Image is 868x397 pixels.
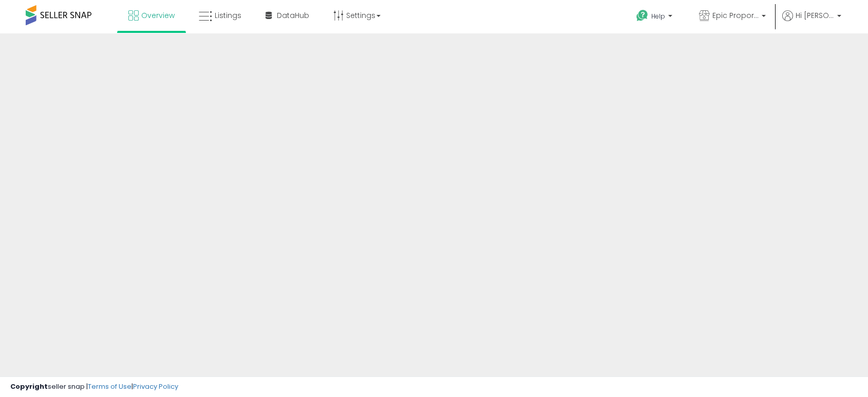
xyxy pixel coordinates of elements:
[782,10,841,33] a: Hi [PERSON_NAME]
[215,10,241,21] span: Listings
[628,2,683,33] a: Help
[796,10,834,21] span: Hi [PERSON_NAME]
[141,10,175,21] span: Overview
[636,9,649,22] i: Get Help
[133,382,178,391] a: Privacy Policy
[651,12,665,21] span: Help
[712,10,759,21] span: Epic Proportions
[277,10,309,21] span: DataHub
[10,382,178,392] div: seller snap | |
[88,382,131,391] a: Terms of Use
[10,382,48,391] strong: Copyright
